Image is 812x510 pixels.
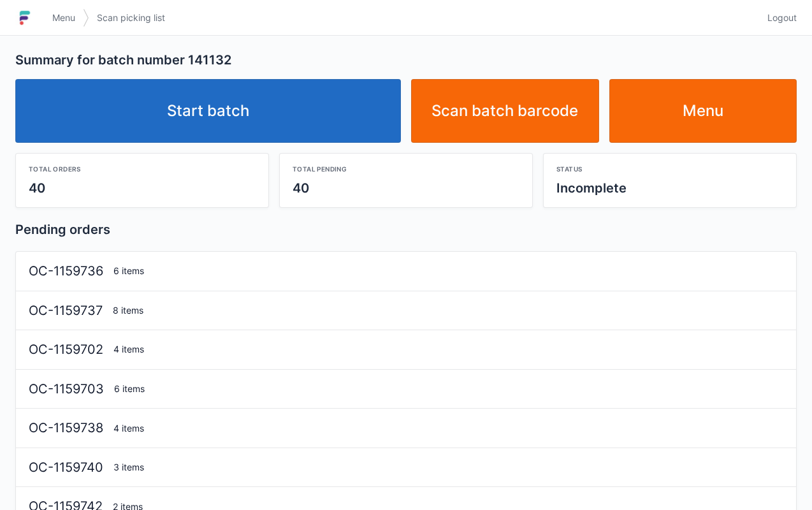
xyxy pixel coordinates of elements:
img: logo-small.jpg [15,8,34,28]
div: Total pending [293,164,519,174]
div: 4 items [108,343,788,356]
div: OC-1159737 [24,302,108,320]
a: Logout [760,6,797,29]
div: 6 items [109,382,788,395]
div: OC-1159703 [24,380,109,398]
span: Scan picking list [97,11,165,24]
div: 4 items [108,422,788,435]
div: 8 items [108,304,788,317]
div: OC-1159702 [24,340,108,359]
div: OC-1159740 [24,458,108,477]
div: Total orders [29,164,256,174]
div: Incomplete [556,179,783,197]
span: Menu [52,11,75,24]
a: Scan picking list [89,6,173,29]
img: svg> [83,3,89,33]
span: Logout [767,11,797,24]
div: 40 [29,179,256,197]
a: Scan batch barcode [411,79,599,143]
h2: Pending orders [15,221,797,238]
div: Status [556,164,783,174]
div: 40 [293,179,519,197]
div: 6 items [108,265,788,277]
a: Menu [45,6,83,29]
div: 3 items [108,461,788,474]
div: OC-1159736 [24,262,108,280]
a: Menu [609,79,797,143]
h2: Summary for batch number 141132 [15,51,797,69]
a: Start batch [15,79,401,143]
div: OC-1159738 [24,419,108,437]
